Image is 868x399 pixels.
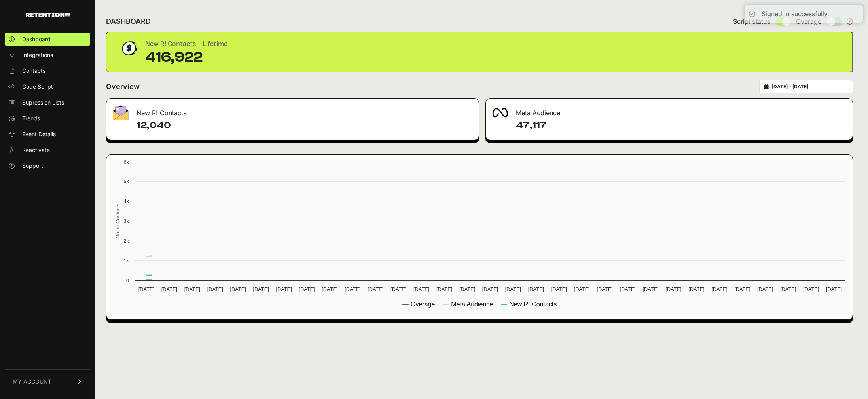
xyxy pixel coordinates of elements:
text: 4k [123,198,129,204]
text: 1k [123,258,129,264]
text: [DATE] [345,286,360,292]
div: New R! Contacts [106,99,479,122]
div: New R! Contacts - Lifetime [145,38,227,49]
text: [DATE] [184,286,200,292]
text: [DATE] [620,286,635,292]
text: [DATE] [276,286,292,292]
text: [DATE] [299,286,315,292]
div: 416,922 [145,49,227,65]
text: [DATE] [390,286,406,292]
span: Code Script [22,83,53,91]
text: [DATE] [803,286,819,292]
h2: DASHBOARD [106,16,151,27]
text: [DATE] [642,286,658,292]
text: [DATE] [322,286,337,292]
text: [DATE] [207,286,223,292]
text: 0 [126,277,129,283]
text: New R! Contacts [509,301,557,308]
span: Dashboard [22,35,51,43]
img: Retention.com [26,13,70,17]
text: [DATE] [826,286,842,292]
text: [DATE] [482,286,498,292]
text: [DATE] [780,286,796,292]
span: Integrations [22,51,53,59]
text: [DATE] [665,286,681,292]
h2: Overview [106,81,140,92]
a: Support [5,160,90,172]
text: Meta Audience [451,301,493,308]
span: Contacts [22,67,45,75]
img: fa-envelope-19ae18322b30453b285274b1b8af3d052b27d846a4fbe8435d1a52b978f639a2.png [113,105,129,120]
text: [DATE] [138,286,154,292]
h4: 47,117 [516,119,846,132]
text: 5k [123,179,129,184]
div: Signed in successfully. [762,9,829,19]
a: Reactivate [5,144,90,156]
h4: 12,040 [136,119,472,132]
text: [DATE] [757,286,773,292]
text: [DATE] [253,286,269,292]
text: [DATE] [368,286,383,292]
a: MY ACCOUNT [5,369,90,393]
img: dollar-coin-05c43ed7efb7bc0c12610022525b4bbbb207c7efeef5aecc26f025e68dcafac9.png [119,38,139,58]
text: [DATE] [230,286,246,292]
text: 2k [123,238,129,244]
text: [DATE] [436,286,452,292]
text: [DATE] [459,286,475,292]
text: No. of Contacts [115,203,121,238]
span: Script status [733,17,771,26]
a: Supression Lists [5,96,90,109]
text: [DATE] [528,286,544,292]
img: fa-meta-2f981b61bb99beabf952f7030308934f19ce035c18b003e963880cc3fabeebb7.png [492,108,508,118]
div: Meta Audience [486,99,853,122]
a: Event Details [5,128,90,141]
text: 6k [123,159,129,165]
span: Reactivate [22,146,50,154]
span: Supression Lists [22,99,64,106]
a: Dashboard [5,33,90,46]
text: [DATE] [413,286,429,292]
a: Contacts [5,65,90,77]
span: Event Details [22,130,56,138]
span: Trends [22,114,40,122]
text: [DATE] [597,286,613,292]
a: Integrations [5,49,90,61]
text: 3k [123,218,129,224]
text: [DATE] [161,286,177,292]
span: MY ACCOUNT [13,378,51,386]
text: Overage [411,301,435,308]
a: Trends [5,112,90,125]
text: [DATE] [574,286,590,292]
text: [DATE] [688,286,704,292]
text: [DATE] [551,286,567,292]
span: Support [22,162,43,170]
text: [DATE] [711,286,727,292]
text: [DATE] [734,286,750,292]
text: [DATE] [505,286,521,292]
a: Code Script [5,80,90,93]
